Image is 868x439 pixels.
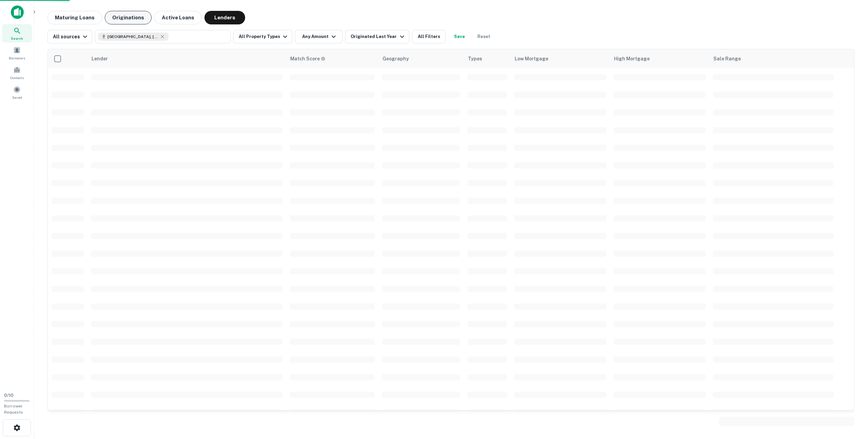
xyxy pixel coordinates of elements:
[12,95,22,100] span: Saved
[511,49,610,68] th: Low Mortgage
[11,36,23,41] span: Search
[47,11,102,24] button: Maturing Loans
[468,55,482,63] div: Types
[709,49,837,68] th: Sale Range
[614,55,650,63] div: High Mortgage
[382,55,409,63] div: Geography
[11,5,24,19] img: capitalize-icon.png
[47,30,92,43] button: All sources
[834,385,868,417] iframe: Chat Widget
[473,30,495,43] button: Reset
[10,75,24,80] span: Contacts
[713,55,741,63] div: Sale Range
[2,83,32,101] a: Saved
[154,11,202,24] button: Active Loans
[9,55,25,61] span: Borrowers
[610,49,709,68] th: High Mortgage
[290,55,324,62] h6: Match Score
[412,30,446,43] button: All Filters
[2,24,32,42] a: Search
[105,11,152,24] button: Originations
[95,30,231,43] button: [GEOGRAPHIC_DATA], [GEOGRAPHIC_DATA], [GEOGRAPHIC_DATA]
[295,30,342,43] button: Any Amount
[4,404,23,415] span: Borrower Requests
[233,30,292,43] button: All Property Types
[351,33,406,41] div: Originated Last Year
[515,55,548,63] div: Low Mortgage
[2,63,32,82] a: Contacts
[290,55,325,62] div: Capitalize uses an advanced AI algorithm to match your search with the best lender. The match sco...
[92,55,108,63] div: Lender
[2,44,32,62] a: Borrowers
[204,11,245,24] button: Lenders
[53,33,89,41] div: All sources
[464,49,511,68] th: Types
[378,49,463,68] th: Geography
[286,49,378,68] th: Capitalize uses an advanced AI algorithm to match your search with the best lender. The match sco...
[449,30,470,43] button: Save your search to get updates of matches that match your search criteria.
[87,49,286,68] th: Lender
[4,393,14,398] span: 0 / 10
[345,30,409,43] button: Originated Last Year
[107,34,158,40] span: [GEOGRAPHIC_DATA], [GEOGRAPHIC_DATA], [GEOGRAPHIC_DATA]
